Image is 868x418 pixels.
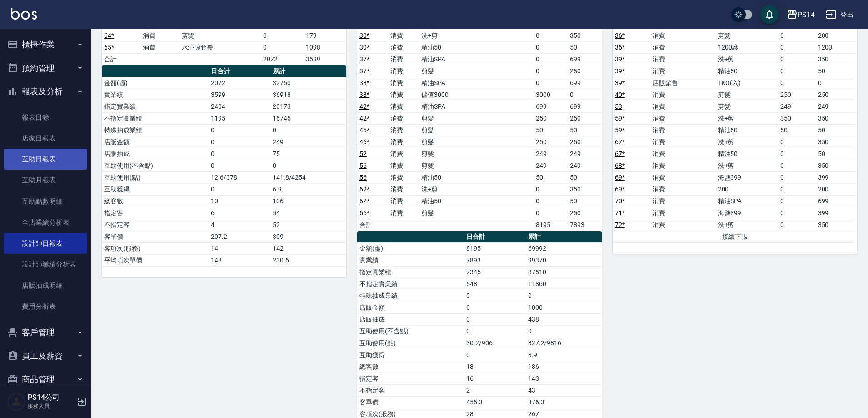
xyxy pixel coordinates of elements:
td: 249 [568,148,602,160]
table: a dense table [102,65,346,267]
td: 309 [270,231,346,242]
td: 剪髮 [419,136,534,148]
td: 不指定實業績 [102,112,209,124]
td: 洗+剪 [716,53,778,65]
td: 剪髮 [419,124,534,136]
td: 合計 [357,219,388,231]
td: 消費 [388,124,419,136]
td: 106 [270,195,346,207]
td: 互助獲得 [102,183,209,195]
td: 87510 [526,266,602,278]
td: 16 [464,373,525,384]
td: 200 [816,183,857,195]
td: 250 [816,89,857,101]
button: 報表及分析 [4,80,87,103]
td: 消費 [388,77,419,89]
td: 消費 [388,89,419,101]
div: PS14 [798,9,815,20]
td: 350 [816,136,857,148]
td: 消費 [650,171,716,183]
td: 洗+剪 [716,219,778,231]
td: 店販金額 [357,302,464,313]
td: 剪髮 [419,207,534,219]
td: 精油SPA [419,101,534,112]
td: 剪髮 [180,30,261,41]
td: 1098 [304,41,346,53]
td: 消費 [650,207,716,219]
td: 0 [534,207,568,219]
td: 200 [816,30,857,41]
td: 特殊抽成業績 [102,124,209,136]
td: 0 [261,30,304,41]
a: 52 [359,150,367,157]
td: 0 [534,195,568,207]
a: 店販抽成明細 [4,275,87,296]
td: 399 [816,171,857,183]
td: 洗+剪 [716,160,778,171]
button: 登出 [822,6,857,23]
td: 3.9 [526,349,602,361]
td: 50 [568,41,602,53]
td: 客單價 [357,396,464,408]
td: 0 [209,136,270,148]
td: 50 [816,65,857,77]
td: 精油50 [716,124,778,136]
td: 2 [464,384,525,396]
td: 消費 [388,160,419,171]
td: 精油50 [419,171,534,183]
td: 350 [816,160,857,171]
td: 指定客 [357,373,464,384]
td: 0 [534,77,568,89]
td: 店販抽成 [357,313,464,325]
td: 3599 [209,89,270,101]
td: 精油SPA [716,195,778,207]
td: 399 [816,207,857,219]
td: 0 [534,65,568,77]
td: 12.6/378 [209,171,270,183]
td: 洗+剪 [419,30,534,41]
button: 櫃檯作業 [4,33,87,56]
td: 0 [778,41,816,53]
td: 11860 [526,278,602,290]
a: 56 [359,174,367,181]
td: 0 [778,183,816,195]
td: 250 [568,207,602,219]
td: 消費 [388,183,419,195]
td: 消費 [140,41,179,53]
td: 6.9 [270,183,346,195]
td: 互助使用(不含點) [357,325,464,337]
p: 服務人員 [28,402,74,410]
td: 143 [526,373,602,384]
td: 50 [778,124,816,136]
td: 0 [778,53,816,65]
a: 全店業績分析表 [4,212,87,233]
td: 店販抽成 [102,148,209,160]
td: 99370 [526,254,602,266]
td: 350 [816,53,857,65]
td: 實業績 [102,89,209,101]
td: 洗+剪 [716,136,778,148]
td: 消費 [650,101,716,112]
td: 消費 [650,65,716,77]
td: 剪髮 [419,65,534,77]
td: 消費 [388,65,419,77]
td: 350 [778,112,816,124]
td: 消費 [650,41,716,53]
a: 店家日報表 [4,128,87,149]
td: 0 [464,325,525,337]
td: 0 [464,302,525,313]
td: 50 [534,124,568,136]
td: 消費 [650,219,716,231]
a: 設計師日報表 [4,233,87,254]
td: 0 [568,89,602,101]
td: 186 [526,361,602,373]
td: 0 [534,41,568,53]
td: 250 [568,65,602,77]
td: 1200護 [716,41,778,53]
td: 剪髮 [716,101,778,112]
td: 互助獲得 [357,349,464,361]
th: 日合計 [209,65,270,77]
td: 1200 [816,41,857,53]
td: 互助使用(不含點) [102,160,209,171]
td: TKO(入) [716,77,778,89]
